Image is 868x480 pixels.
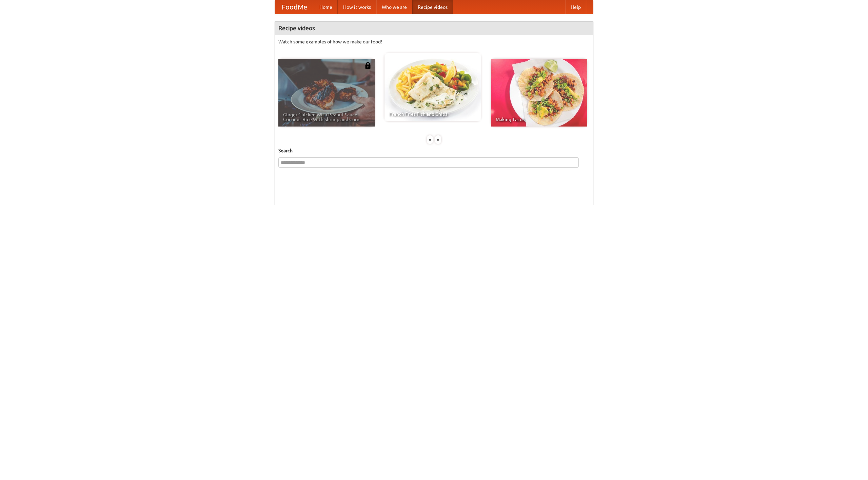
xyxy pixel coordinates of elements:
h4: Recipe videos [275,21,593,35]
h5: Search [278,147,590,154]
span: Making Tacos [496,117,583,122]
p: Watch some examples of how we make our food! [278,38,590,45]
a: French Fries Fish and Chips [384,53,481,121]
a: Help [565,0,586,14]
a: FoodMe [275,0,314,14]
img: 483408.png [364,62,371,69]
a: Making Tacos [491,59,587,127]
div: « [427,135,433,144]
a: Who we are [376,0,412,14]
a: Recipe videos [412,0,453,14]
a: How it works [338,0,376,14]
div: » [435,135,441,144]
span: French Fries Fish and Chips [389,112,476,116]
a: Home [314,0,338,14]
